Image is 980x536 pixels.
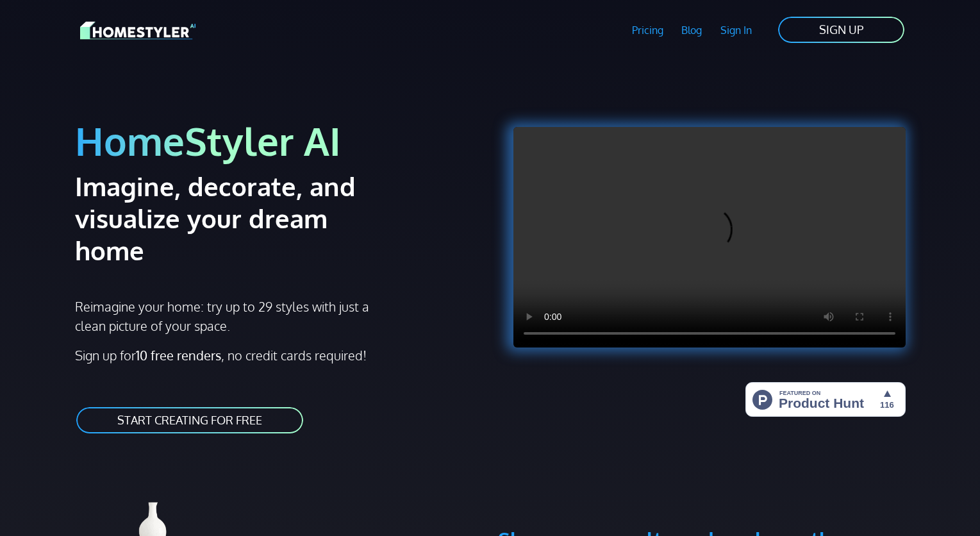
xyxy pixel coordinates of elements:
[75,346,483,365] p: Sign up for , no credit cards required!
[80,19,195,42] img: HomeStyler AI logo
[75,297,381,335] p: Reimagine your home: try up to 29 styles with just a clean picture of your space.
[745,382,906,417] img: HomeStyler AI - Interior Design Made Easy: One Click to Your Dream Home | Product Hunt
[136,347,221,364] strong: 10 free renders
[75,170,401,266] h2: Imagine, decorate, and visualize your dream home
[672,15,711,45] a: Blog
[777,15,906,44] a: SIGN UP
[75,117,483,165] h1: HomeStyler AI
[75,406,304,435] a: START CREATING FOR FREE
[622,15,672,45] a: Pricing
[711,15,761,45] a: Sign In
